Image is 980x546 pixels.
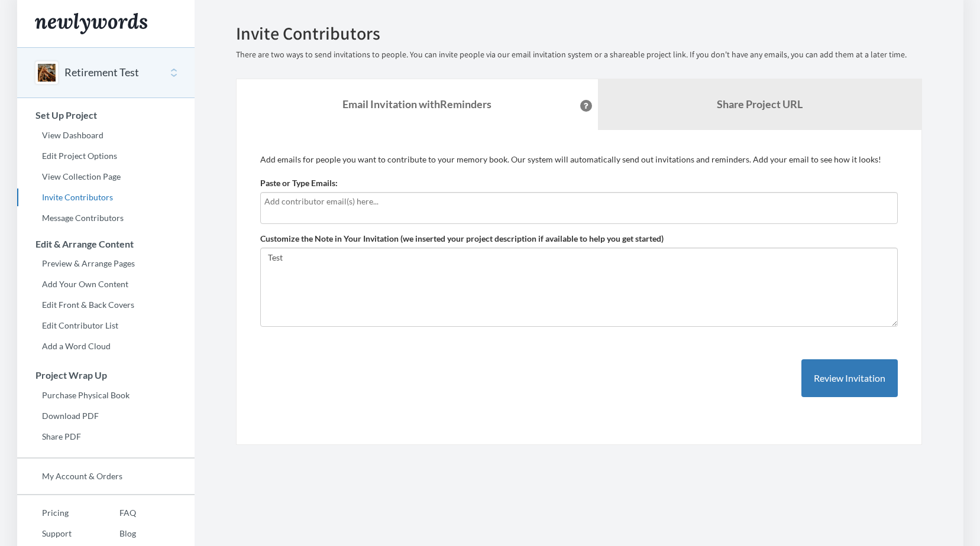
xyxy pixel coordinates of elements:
[18,239,195,249] h3: Edit & Arrange Content
[17,467,195,485] a: My Account & Orders
[264,195,894,208] input: Add contributor email(s) here...
[17,317,195,334] a: Edit Contributor List
[260,248,898,327] textarea: Test
[17,428,195,446] a: Share PDF
[95,504,136,522] a: FAQ
[95,525,136,542] a: Blog
[260,154,898,165] p: Add emails for people you want to contribute to your memory book. Our system will automatically s...
[35,13,147,34] img: Newlywords logo
[17,275,195,293] a: Add Your Own Content
[17,168,195,186] a: View Collection Page
[17,337,195,355] a: Add a Word Cloud
[17,147,195,165] a: Edit Project Options
[342,97,491,110] strong: Email Invitation with Reminders
[17,209,195,227] a: Message Contributors
[17,188,195,206] a: Invite Contributors
[17,504,95,522] a: Pricing
[18,110,195,121] h3: Set Up Project
[64,65,139,80] button: Retirement Test
[717,97,803,110] b: Share Project URL
[17,126,195,144] a: View Dashboard
[17,296,195,314] a: Edit Front & Back Covers
[17,525,95,542] a: Support
[17,407,195,425] a: Download PDF
[17,255,195,272] a: Preview & Arrange Pages
[801,359,898,398] button: Review Invitation
[17,386,195,404] a: Purchase Physical Book
[18,370,195,381] h3: Project Wrap Up
[236,24,922,43] h2: Invite Contributors
[260,233,664,245] label: Customize the Note in Your Invitation (we inserted your project description if available to help ...
[236,49,922,61] p: There are two ways to send invitations to people. You can invite people via our email invitation ...
[260,177,338,189] label: Paste or Type Emails:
